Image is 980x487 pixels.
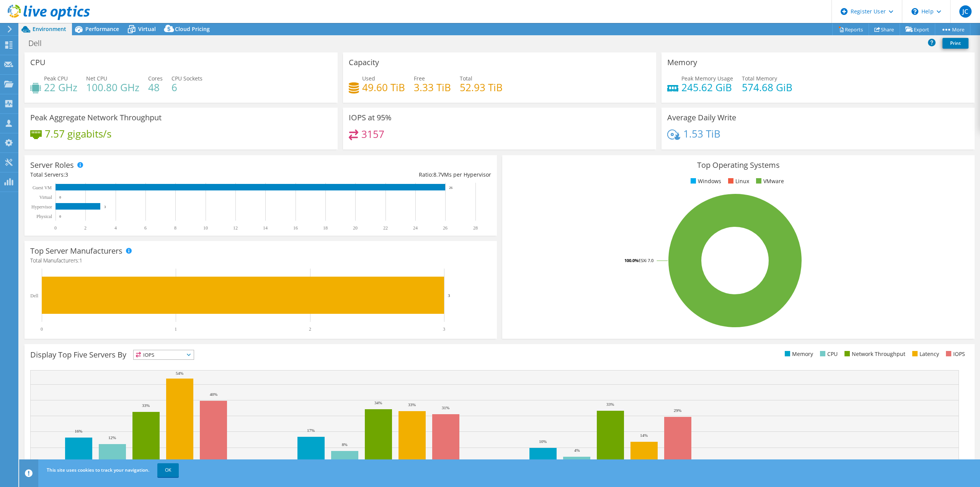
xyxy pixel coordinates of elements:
div: Total Servers: [30,171,261,179]
text: 16 [293,225,298,231]
text: 3 [443,326,445,332]
text: 0 [59,195,61,199]
h4: 52.93 TiB [460,83,503,92]
text: 0 [54,225,57,231]
text: 0 [59,215,61,218]
h4: 48 [148,83,163,92]
h4: 3157 [361,130,384,138]
h4: 1.53 TiB [683,130,720,138]
li: CPU [818,350,838,358]
a: OK [157,463,179,477]
text: 31% [442,405,449,410]
li: Latency [910,350,939,358]
span: Environment [33,25,66,33]
h4: Total Manufacturers: [30,256,491,265]
text: 54% [176,371,183,375]
span: Cloud Pricing [175,25,210,33]
div: Ratio: VMs per Hypervisor [261,171,491,179]
a: Reports [832,23,869,35]
text: 26 [443,225,448,231]
tspan: 100.0% [624,257,639,263]
text: 3 [104,205,106,209]
span: Virtual [138,25,156,33]
span: Net CPU [86,75,107,82]
text: Dell [30,293,38,298]
span: Peak Memory Usage [681,75,733,82]
text: 17% [307,428,315,433]
span: Total Memory [742,75,777,82]
h3: Top Operating Systems [508,161,969,169]
span: IOPS [134,350,194,359]
text: 34% [374,400,382,405]
text: 3 [448,293,450,298]
span: 3 [65,171,68,178]
text: Hypervisor [31,204,52,210]
a: Print [942,38,969,49]
a: Export [900,23,935,35]
span: This site uses cookies to track your navigation. [47,467,149,473]
h3: IOPS at 95% [349,113,392,122]
span: Cores [148,75,163,82]
text: 12 [233,225,238,231]
text: 8% [342,442,348,447]
text: 14 [263,225,268,231]
h4: 6 [171,83,203,92]
a: More [935,23,970,35]
h3: Memory [667,58,697,67]
h4: 3.33 TiB [414,83,451,92]
h4: 49.60 TiB [362,83,405,92]
a: Share [869,23,900,35]
text: 0 [41,326,43,332]
h3: Capacity [349,58,379,67]
li: Network Throughput [843,350,905,358]
text: 16% [75,429,82,433]
h1: Dell [25,39,54,48]
svg: \n [911,8,918,15]
span: 8.7 [433,171,441,178]
text: 2 [309,326,311,332]
li: Memory [783,350,813,358]
text: 10% [539,439,547,444]
text: 10 [203,225,208,231]
text: 24 [413,225,418,231]
text: 8 [174,225,176,231]
text: 18 [323,225,328,231]
text: 22 [383,225,388,231]
span: Free [414,75,425,82]
h3: Peak Aggregate Network Throughput [30,113,162,122]
text: Physical [36,214,52,219]
text: 1 [175,326,177,332]
text: 33% [142,403,150,408]
text: 33% [606,402,614,407]
h3: CPU [30,58,46,67]
text: 29% [674,408,681,413]
text: 20 [353,225,358,231]
text: 26 [449,186,453,190]
text: 28 [473,225,478,231]
text: 6 [144,225,147,231]
h4: 100.80 GHz [86,83,139,92]
span: 1 [79,257,82,264]
li: VMware [754,177,784,185]
text: 33% [408,402,416,407]
span: CPU Sockets [171,75,203,82]
text: 4% [574,448,580,453]
h4: 22 GHz [44,83,77,92]
h4: 245.62 GiB [681,83,733,92]
h3: Top Server Manufacturers [30,247,122,255]
text: Guest VM [33,185,52,190]
tspan: ESXi 7.0 [639,257,653,263]
h3: Server Roles [30,161,74,169]
text: 40% [210,392,217,397]
li: Linux [726,177,749,185]
text: Virtual [39,195,52,200]
li: Windows [689,177,721,185]
li: IOPS [944,350,965,358]
span: JC [959,5,972,18]
text: 2 [84,225,87,231]
span: Total [460,75,472,82]
h4: 7.57 gigabits/s [45,130,111,138]
text: 14% [640,433,648,438]
span: Performance [85,25,119,33]
text: 12% [108,435,116,440]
